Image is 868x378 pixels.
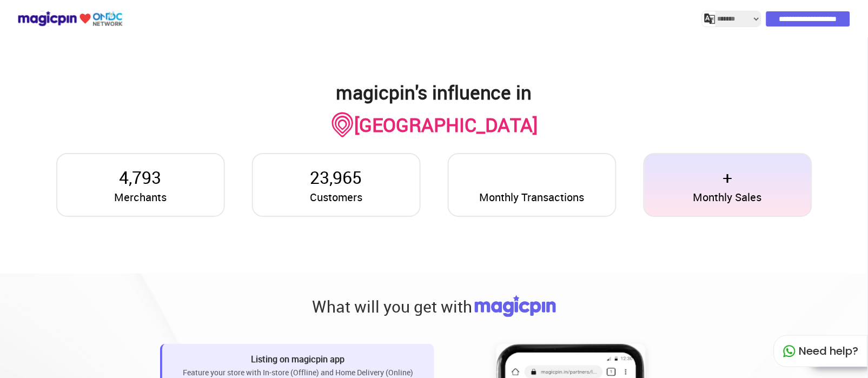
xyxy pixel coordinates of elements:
[310,165,362,190] p: 23,965
[330,79,538,105] h2: magicpin's influence in
[774,335,868,367] div: Need help?
[330,110,355,140] img: location-icon
[480,190,585,205] span: Monthly Transactions
[120,165,162,190] p: 4,793
[310,190,362,205] span: Customers
[475,295,556,317] img: Descriptive Image
[312,295,556,317] h2: What will you get with
[705,14,715,24] img: j2MGCQAAAABJRU5ErkJggg==
[783,345,796,358] img: whatapp_green.7240e66a.svg
[17,9,123,28] img: ondc-logo-new-small.8a59708e.svg
[693,190,762,205] span: Monthly Sales
[355,112,538,137] h2: [GEOGRAPHIC_DATA]
[114,190,167,205] span: Merchants
[173,355,423,364] h3: Listing on magicpin app
[723,165,733,190] span: +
